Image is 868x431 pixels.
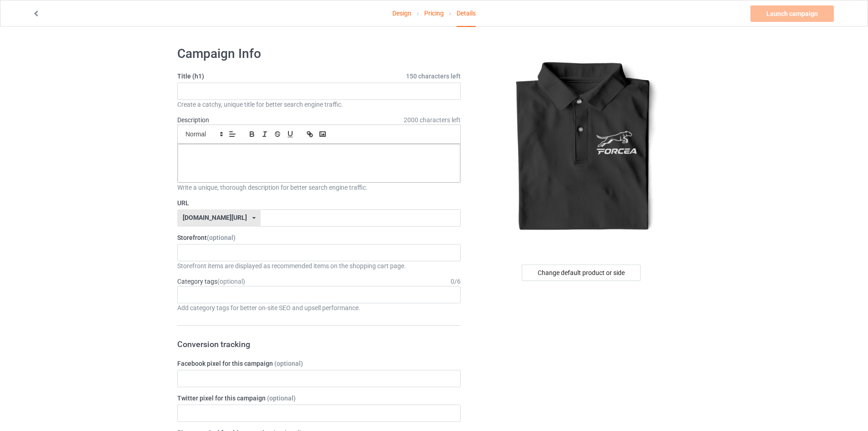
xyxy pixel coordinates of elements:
[406,72,461,81] span: 150 characters left
[177,72,461,81] label: Title (h1)
[177,359,461,368] label: Facebook pixel for this campaign
[451,277,461,286] div: 0 / 6
[457,0,476,27] div: Details
[177,277,245,286] label: Category tags
[177,46,461,62] h1: Campaign Info
[177,233,461,242] label: Storefront
[404,115,461,125] span: 2000 characters left
[424,0,444,26] a: Pricing
[392,0,411,26] a: Design
[217,278,245,285] span: (optional)
[207,234,236,241] span: (optional)
[177,100,461,109] div: Create a catchy, unique title for better search engine traffic.
[177,303,461,312] div: Add category tags for better on-site SEO and upsell performance.
[177,183,461,192] div: Write a unique, thorough description for better search engine traffic.
[274,360,303,367] span: (optional)
[183,214,247,221] div: [DOMAIN_NAME][URL]
[267,395,296,402] span: (optional)
[177,261,461,270] div: Storefront items are displayed as recommended items on the shopping cart page.
[177,394,461,403] label: Twitter pixel for this campaign
[177,198,461,208] label: URL
[522,265,641,281] div: Change default product or side
[177,339,461,349] h3: Conversion tracking
[177,116,209,124] label: Description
